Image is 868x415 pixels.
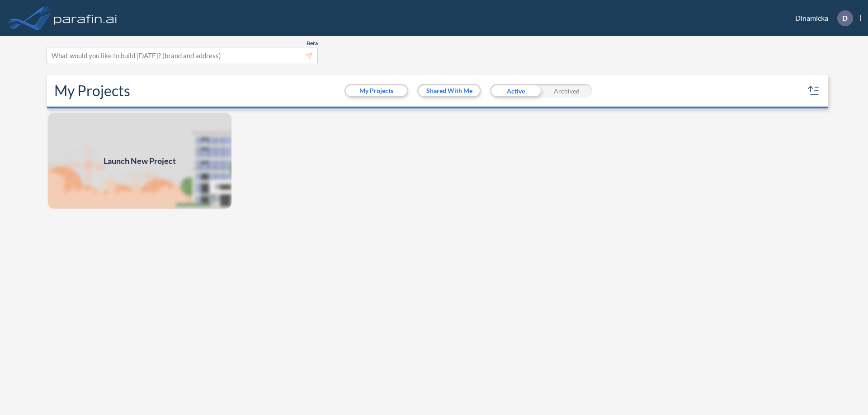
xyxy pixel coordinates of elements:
[47,112,232,210] a: Launch New Project
[782,10,861,26] div: Dinamicka
[54,82,130,99] h2: My Projects
[541,84,592,98] div: Archived
[47,112,232,210] img: add
[52,9,119,27] img: logo
[842,14,848,22] p: D
[807,84,821,98] button: sort
[419,85,480,96] button: Shared With Me
[307,40,318,47] span: Beta
[104,155,176,167] span: Launch New Project
[490,84,541,98] div: Active
[346,85,407,96] button: My Projects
